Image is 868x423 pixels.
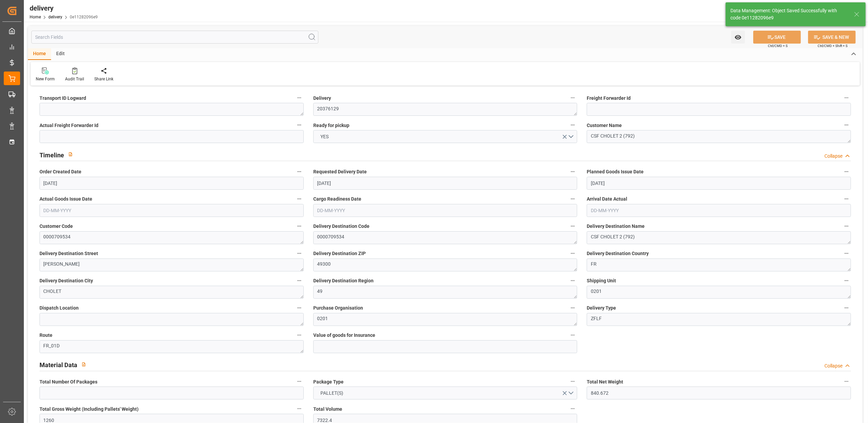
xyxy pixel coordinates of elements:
button: Shipping Unit [842,276,851,285]
textarea: 49300 [313,258,578,271]
textarea: 0000709534 [40,231,304,244]
textarea: 0201 [313,313,578,326]
span: Delivery Destination Region [313,277,374,284]
textarea: 49 [313,286,578,299]
button: SAVE & NEW [808,31,856,44]
textarea: CHOLET [40,286,304,299]
textarea: 20376129 [313,103,578,116]
span: Total Net Weight [587,378,623,386]
button: Actual Goods Issue Date [295,194,304,203]
div: Home [28,48,51,60]
button: Dispatch Location [295,303,304,312]
button: Delivery Destination City [295,276,304,285]
h2: Timeline [40,151,64,160]
span: Delivery Destination Name [587,223,645,230]
button: Actual Freight Forwarder Id [295,121,304,129]
span: Actual Goods Issue Date [40,195,92,203]
input: DD-MM-YYYY [313,177,578,190]
button: Freight Forwarder Id [842,93,851,102]
span: Route [40,332,52,339]
div: Data Management: Object Saved Successfully with code 0e11282096e9 [730,7,848,21]
span: Delivery Destination Street [40,250,98,257]
div: Audit Trail [65,76,84,82]
button: Value of goods for Insurance [568,331,577,340]
button: Route [295,331,304,340]
button: Delivery [568,93,577,102]
span: PALLET(S) [317,390,347,397]
input: DD-MM-YYYY [313,204,578,217]
textarea: ZFLF [587,313,851,326]
button: Package Type [568,377,577,386]
textarea: FR [587,258,851,271]
span: Requested Delivery Date [313,168,367,175]
span: Arrival Date Actual [587,195,627,203]
div: New Form [36,76,55,82]
textarea: 0201 [587,286,851,299]
button: Delivery Destination ZIP [568,249,577,258]
div: Share Link [94,76,113,82]
button: Total Number Of Packages [295,377,304,386]
span: Ctrl/CMD + S [768,43,788,48]
span: Actual Freight Forwarder Id [40,122,98,129]
span: Total Volume [313,406,342,413]
button: Delivery Destination Region [568,276,577,285]
span: Delivery Destination Country [587,250,649,257]
span: Delivery Destination Code [313,223,369,230]
button: Delivery Destination Street [295,249,304,258]
textarea: [PERSON_NAME] [40,258,304,271]
button: open menu [731,31,745,44]
div: Collapse [824,153,842,160]
span: Total Number Of Packages [40,378,97,386]
button: Planned Goods Issue Date [842,167,851,176]
button: Delivery Destination Country [842,249,851,258]
textarea: CSF CHOLET 2 (792) [587,231,851,244]
span: Order Created Date [40,168,81,175]
span: Ctrl/CMD + Shift + S [818,43,848,48]
button: Purchase Organisation [568,303,577,312]
button: Total Net Weight [842,377,851,386]
button: Customer Name [842,121,851,129]
div: delivery [30,3,98,13]
button: Delivery Destination Code [568,222,577,231]
button: Arrival Date Actual [842,194,851,203]
textarea: CSF CHOLET 2 (792) [587,130,851,143]
textarea: FR_01D [40,340,304,353]
button: Ready for pickup [568,121,577,129]
button: Total Volume [568,404,577,413]
div: Edit [51,48,70,60]
button: Order Created Date [295,167,304,176]
button: Delivery Type [842,303,851,312]
span: Dispatch Location [40,304,79,312]
input: DD-MM-YYYY [587,204,851,217]
button: SAVE [753,31,801,44]
input: DD-MM-YYYY [587,177,851,190]
a: delivery [48,15,62,19]
button: View description [64,148,77,161]
span: Total Gross Weight (Including Pallets' Weight) [40,406,139,413]
input: Search Fields [31,31,318,44]
button: Requested Delivery Date [568,167,577,176]
span: Freight Forwarder Id [587,95,631,102]
span: Cargo Readiness Date [313,195,361,203]
span: Planned Goods Issue Date [587,168,644,175]
span: Delivery Type [587,304,616,312]
div: Collapse [824,362,842,370]
span: Purchase Organisation [313,304,363,312]
input: DD-MM-YYYY [40,177,304,190]
button: Cargo Readiness Date [568,194,577,203]
button: Delivery Destination Name [842,222,851,231]
a: Home [30,15,41,19]
span: Delivery Destination ZIP [313,250,366,257]
button: View description [77,358,90,371]
span: Ready for pickup [313,122,349,129]
span: Package Type [313,378,344,386]
span: Delivery Destination City [40,277,93,284]
span: Shipping Unit [587,277,616,284]
button: Customer Code [295,222,304,231]
span: Delivery [313,95,331,102]
input: DD-MM-YYYY [40,204,304,217]
button: Total Gross Weight (Including Pallets' Weight) [295,404,304,413]
span: Customer Name [587,122,622,129]
span: Value of goods for Insurance [313,332,375,339]
textarea: 0000709534 [313,231,578,244]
